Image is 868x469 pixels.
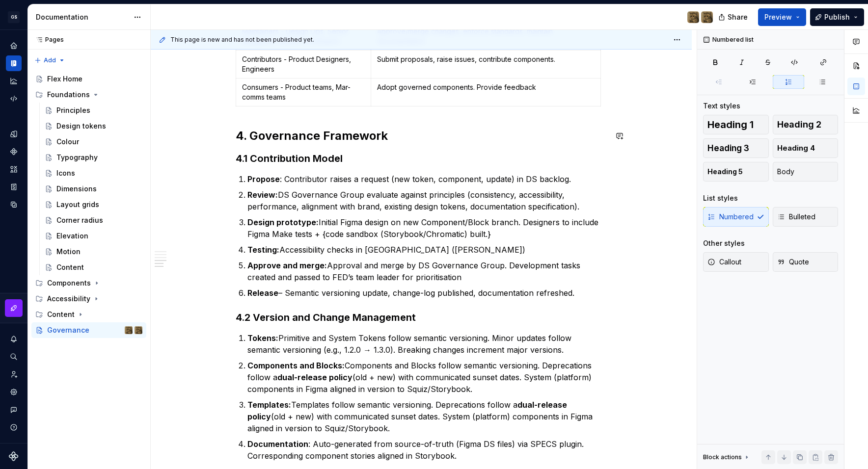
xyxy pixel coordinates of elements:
strong: Design prototype: [247,217,319,227]
img: David [125,326,133,334]
button: Add [31,53,68,67]
button: Heading 1 [703,115,769,134]
div: Design tokens [56,121,106,131]
p: – Semantic versioning update, change-log published, documentation refreshed. [247,287,607,299]
p: Primitive and System Tokens follow semantic versioning. Minor updates follow semantic versioning ... [247,332,607,356]
p: Contributors - Product Designers, Engineers [242,54,365,74]
a: Assets [6,161,22,177]
span: Heading 2 [777,120,821,130]
div: Other styles [703,238,745,248]
p: : Contributor raises a request (new token, component, update) in DS backlog. [247,173,607,185]
div: Components [47,278,91,288]
img: David [687,11,699,23]
a: Analytics [6,73,22,89]
button: GS [2,6,26,27]
div: Block actions [703,450,751,464]
div: Components [31,275,146,291]
a: Storybook stories [6,179,22,195]
p: Adopt governed components. Provide feedback [377,82,595,92]
div: Typography [56,153,98,162]
a: Principles [41,103,146,118]
div: Accessibility [47,294,90,304]
p: Components and Blocks follow semantic versioning. Deprecations follow a (old + new) with communic... [247,360,607,395]
div: Flex Home [47,74,82,84]
a: Components [6,144,22,159]
p: Accessibility checks in [GEOGRAPHIC_DATA] ([PERSON_NAME]) [247,244,607,256]
span: Heading 5 [707,167,743,177]
div: Text styles [703,101,740,111]
div: Elevation [56,231,88,241]
span: Add [44,56,56,64]
div: Motion [56,247,81,257]
button: Quote [773,252,839,272]
div: Colour [56,137,79,147]
span: Preview [764,12,792,22]
a: Icons [41,165,146,181]
a: Corner radius [41,212,146,228]
button: Contact support [6,402,22,417]
img: David [701,11,713,23]
button: Body [773,162,839,182]
strong: Templates: [247,400,291,410]
a: GovernanceDavidDavid [31,322,146,338]
span: Quote [777,257,809,267]
div: Dimensions [56,184,97,194]
p: Templates follow semantic versioning. Deprecations follow a (old + new) with communicated sunset ... [247,399,607,434]
strong: Propose [247,174,280,184]
a: Home [6,38,22,53]
div: Icons [56,168,75,178]
span: Heading 3 [707,143,749,153]
button: Heading 4 [773,138,839,158]
span: Heading 1 [707,120,754,130]
button: Heading 3 [703,138,769,158]
button: Callout [703,252,769,272]
button: Bulleted [773,207,839,227]
strong: Review: [247,190,278,200]
p: : Auto-generated from source-of-truth (Figma DS files) via SPECS plugin. Corresponding component ... [247,438,607,462]
strong: Documentation [247,439,308,449]
svg: Supernova Logo [9,451,19,461]
strong: Release [247,288,278,298]
div: Principles [56,105,90,115]
p: Initial Figma design on new Component/Block branch. Designers to include Figma Make tests + {code... [247,216,607,240]
div: Foundations [47,90,90,100]
a: Content [41,260,146,275]
a: Code automation [6,91,22,106]
div: Layout grids [56,200,99,209]
a: Design tokens [6,126,22,142]
div: Corner radius [56,215,103,225]
a: Flex Home [31,71,146,87]
div: Content [47,310,75,319]
span: Bulleted [777,212,815,222]
div: Notifications [6,331,22,347]
button: Heading 2 [773,115,839,134]
span: Heading 4 [777,143,815,153]
p: Submit proposals, raise issues, contribute components. [377,54,595,64]
a: Elevation [41,228,146,244]
span: Callout [707,257,741,267]
button: Preview [758,8,806,26]
a: Invite team [6,366,22,382]
a: Motion [41,244,146,260]
h3: 4.1 Contribution Model [236,152,607,165]
p: Consumers - Product teams, Mar-comms teams [242,82,365,102]
a: Design tokens [41,118,146,134]
div: Data sources [6,197,22,212]
div: Documentation [36,12,129,22]
span: Share [728,12,748,22]
a: Colour [41,134,146,150]
div: Foundations [31,87,146,103]
img: David [135,326,142,334]
a: Settings [6,384,22,400]
div: Accessibility [31,291,146,307]
a: Layout grids [41,197,146,212]
strong: dual-release policy [277,372,353,382]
